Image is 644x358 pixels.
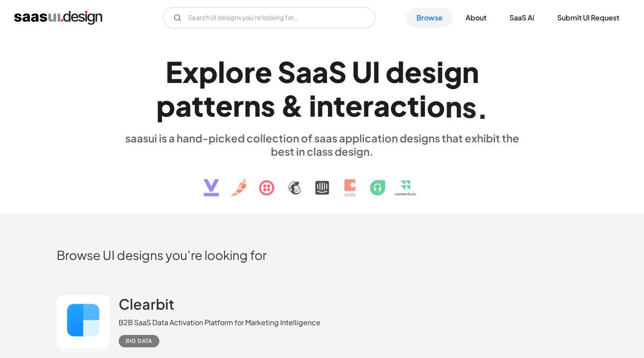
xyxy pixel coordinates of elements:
[119,317,320,328] div: B2B SaaS Data Activation Platform for Marketing Intelligence
[244,88,261,122] div: n
[233,88,244,122] div: r
[199,55,218,89] div: p
[405,55,422,89] div: e
[57,247,588,263] h2: Browse UI designs you’re looking for
[261,88,275,122] div: s
[362,88,374,122] div: r
[119,295,174,317] a: Clearbit
[255,55,272,89] div: e
[462,90,477,124] div: s
[499,8,545,28] a: SaaS Ai
[188,158,456,204] img: text, icon, saas logo
[119,55,526,123] h1: Explore SaaS UI design patterns & interactions.
[218,55,225,89] div: l
[192,88,204,122] div: t
[372,55,380,89] div: I
[126,336,152,346] div: Big Data
[312,55,328,89] div: a
[156,88,175,122] div: p
[462,55,479,89] div: n
[14,11,102,25] a: home
[386,55,405,89] div: d
[182,55,199,89] div: x
[278,55,296,89] div: S
[419,88,427,122] div: i
[445,89,462,123] div: n
[422,55,436,89] div: s
[316,88,333,122] div: n
[390,88,407,122] div: c
[328,55,347,89] div: S
[163,7,375,28] input: Search UI designs you're looking for...
[374,88,390,122] div: a
[444,55,462,89] div: g
[436,55,444,89] div: i
[225,55,244,89] div: o
[119,295,174,313] h2: Clearbit
[119,131,526,158] div: saasui is a hand-picked collection of saas application designs that exhibit the best in class des...
[281,88,304,122] div: &
[163,7,375,28] form: Email Form
[175,88,192,122] div: a
[216,88,233,122] div: e
[352,55,372,89] div: U
[166,55,182,89] div: E
[309,88,316,122] div: i
[296,55,312,89] div: a
[345,88,362,122] div: e
[407,88,419,122] div: t
[455,8,497,28] a: About
[204,88,216,122] div: t
[477,90,488,125] div: .
[333,88,345,122] div: t
[547,8,630,28] a: Submit UI Request
[406,8,453,28] a: Browse
[427,89,445,123] div: o
[244,55,255,89] div: r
